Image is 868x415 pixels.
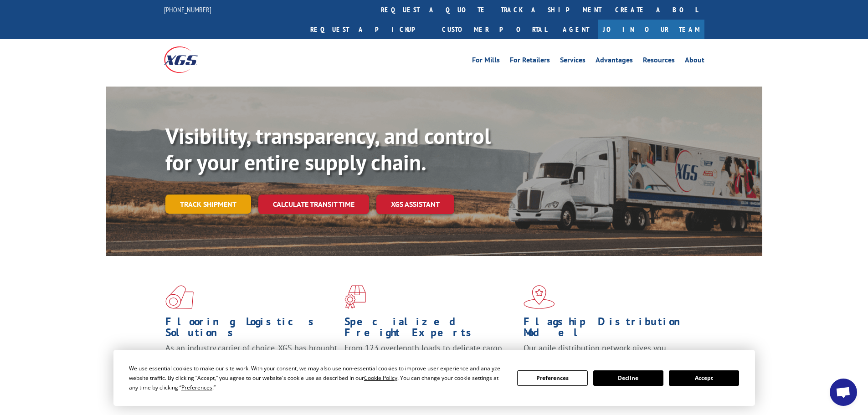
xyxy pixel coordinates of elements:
a: Agent [554,20,598,39]
a: [PHONE_NUMBER] [164,5,211,14]
span: Preferences [181,384,212,391]
img: xgs-icon-focused-on-flooring-red [344,285,366,309]
a: For Mills [472,56,500,67]
h1: Flooring Logistics Solutions [165,316,338,343]
a: Customer Portal [435,20,554,39]
span: Our agile distribution network gives you nationwide inventory management on demand. [524,343,691,364]
h1: Flagship Distribution Model [524,316,696,343]
b: Visibility, transparency, and control for your entire supply chain. [165,122,491,176]
span: Cookie Policy [364,374,397,382]
a: Track shipment [165,195,251,214]
div: Cookie Consent Prompt [113,350,755,406]
a: For Retailers [510,56,550,67]
a: About [685,56,704,67]
a: Join Our Team [598,20,704,39]
div: We use essential cookies to make our site work. With your consent, we may also use non-essential ... [129,364,506,392]
a: Advantages [596,56,633,67]
a: Resources [643,56,675,67]
a: XGS ASSISTANT [376,195,454,214]
p: From 123 overlength loads to delicate cargo, our experienced staff knows the best way to move you... [344,343,517,383]
button: Accept [669,370,739,386]
img: xgs-icon-total-supply-chain-intelligence-red [165,285,194,309]
span: As an industry carrier of choice, XGS has brought innovation and dedication to flooring logistics... [165,343,337,375]
img: xgs-icon-flagship-distribution-model-red [524,285,555,309]
a: Open chat [830,379,857,406]
a: Calculate transit time [258,195,369,214]
a: Services [560,56,586,67]
a: Request a pickup [303,20,435,39]
h1: Specialized Freight Experts [344,316,517,343]
button: Preferences [517,370,587,386]
button: Decline [593,370,663,386]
